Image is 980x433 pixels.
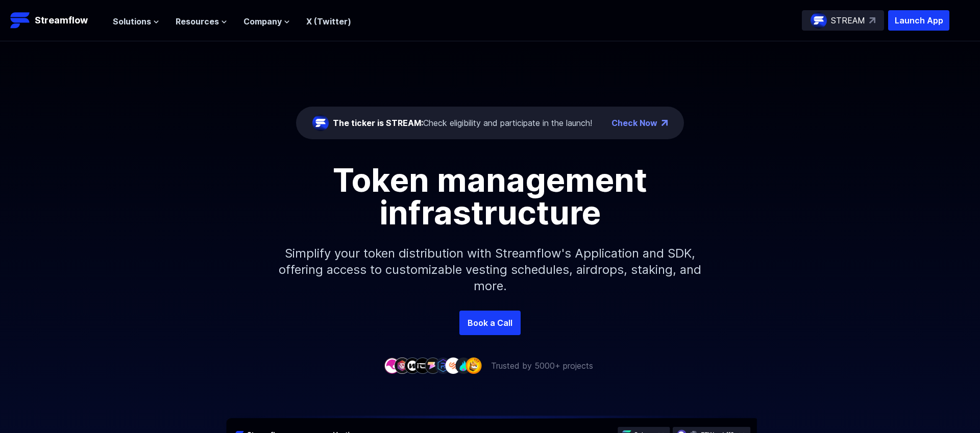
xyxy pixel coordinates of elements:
img: streamflow-logo-circle.png [811,12,827,29]
button: Solutions [113,15,159,28]
span: The ticker is STREAM: [333,118,423,128]
img: company-6 [435,358,451,373]
p: STREAM [831,14,865,27]
img: company-5 [425,358,441,373]
img: company-9 [465,358,482,373]
button: Company [243,15,290,28]
a: X (Twitter) [306,16,351,27]
p: Trusted by 5000+ projects [491,360,593,372]
span: Company [243,15,282,28]
img: company-7 [445,358,461,373]
p: Simplify your token distribution with Streamflow's Application and SDK, offering access to custom... [271,229,709,311]
span: Solutions [113,15,151,28]
span: Resources [176,15,219,28]
a: Streamflow [10,10,103,31]
button: Launch App [888,10,949,31]
h1: Token management infrastructure [260,164,720,229]
img: streamflow-logo-circle.png [312,115,329,131]
a: Check Now [611,117,657,129]
img: company-2 [394,358,410,373]
img: Streamflow Logo [10,10,31,31]
a: Book a Call [459,311,521,335]
img: company-1 [384,358,400,373]
img: top-right-arrow.svg [869,17,875,23]
img: company-3 [404,358,421,373]
img: company-4 [414,358,431,373]
p: Streamflow [35,13,88,28]
img: company-8 [455,358,472,373]
div: Check eligibility and participate in the launch! [333,117,592,129]
img: top-right-arrow.png [661,120,668,126]
a: STREAM [802,10,884,31]
button: Resources [176,15,227,28]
